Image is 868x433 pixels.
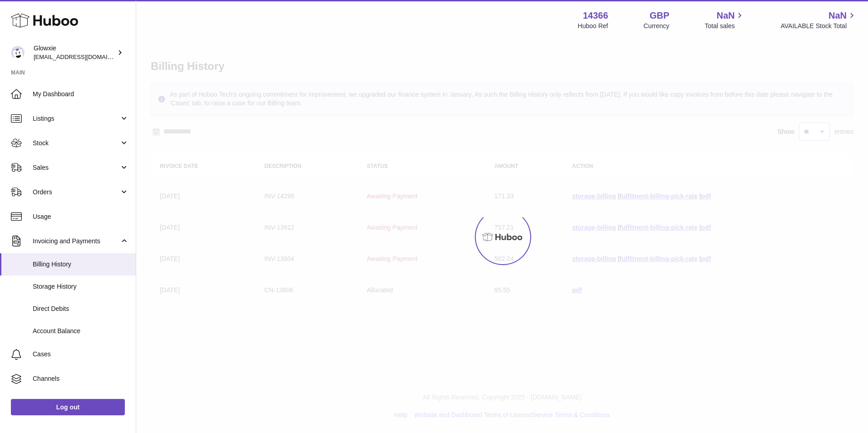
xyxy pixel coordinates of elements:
span: NaN [829,10,847,22]
span: [EMAIL_ADDRESS][DOMAIN_NAME] [34,53,133,60]
span: Billing History [33,260,129,269]
span: Listings [33,114,119,123]
div: Glowxie [34,44,115,61]
span: Account Balance [33,327,129,335]
div: Huboo Ref [578,22,608,30]
span: Sales [33,163,119,172]
span: Orders [33,188,119,197]
span: Stock [33,139,119,148]
span: Cases [33,350,129,359]
span: My Dashboard [33,90,129,98]
span: Channels [33,374,129,383]
span: Invoicing and Payments [33,237,119,246]
div: Currency [644,22,670,30]
a: Log out [11,399,125,415]
a: NaN AVAILABLE Stock Total [780,10,857,30]
span: Storage History [33,282,129,291]
span: AVAILABLE Stock Total [780,22,857,30]
span: Total sales [705,22,745,30]
span: Direct Debits [33,305,129,313]
strong: 14366 [583,10,608,22]
img: internalAdmin-14366@internal.huboo.com [11,46,25,59]
strong: GBP [650,10,669,22]
span: Usage [33,212,129,221]
span: NaN [716,10,735,22]
a: NaN Total sales [705,10,745,30]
